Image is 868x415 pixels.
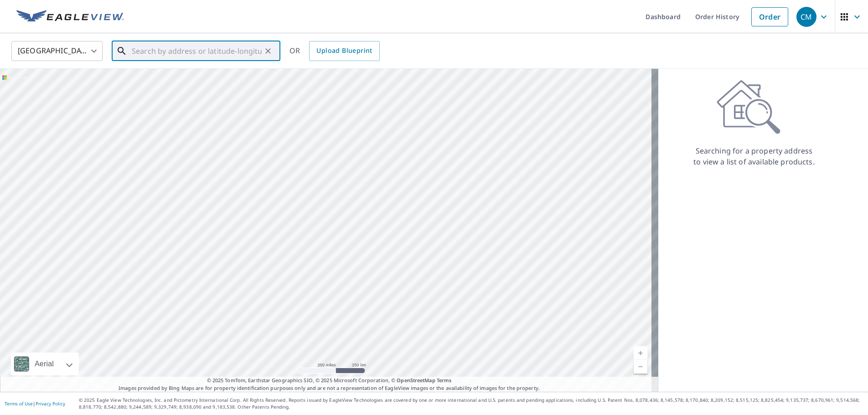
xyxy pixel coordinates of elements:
[289,41,380,61] div: OR
[693,145,815,167] p: Searching for a property address to view a list of available products.
[634,346,647,360] a: Current Level 5, Zoom In
[207,377,452,384] span: © 2025 TomTom, Earthstar Geographics SIO, © 2025 Microsoft Corporation, ©
[16,10,124,24] img: EV Logo
[316,45,372,56] span: Upload Blueprint
[634,360,647,374] a: Current Level 5, Zoom Out
[36,400,65,407] a: Privacy Policy
[796,7,816,27] div: CM
[262,45,274,57] button: Clear
[751,7,788,26] a: Order
[79,397,863,410] p: © 2025 Eagle View Technologies, Inc. and Pictometry International Corp. All Rights Reserved. Repo...
[397,377,435,384] a: OpenStreetMap
[32,353,57,375] div: Aerial
[437,377,452,384] a: Terms
[11,38,103,64] div: [GEOGRAPHIC_DATA]
[309,41,379,61] a: Upload Blueprint
[11,353,79,375] div: Aerial
[132,38,262,64] input: Search by address or latitude-longitude
[5,401,65,406] p: |
[5,400,33,407] a: Terms of Use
